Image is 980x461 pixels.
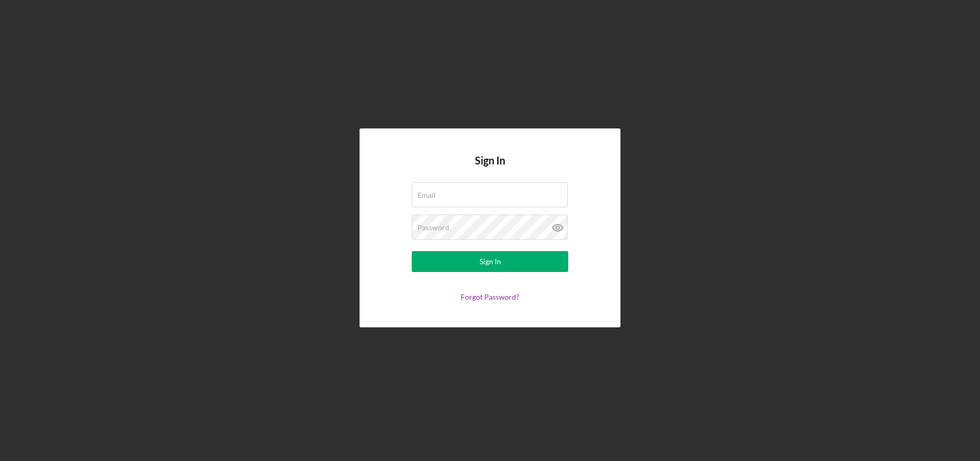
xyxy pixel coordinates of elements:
a: Forgot Password? [461,292,519,301]
label: Password [417,223,449,232]
h4: Sign In [475,155,505,182]
label: Email [417,191,436,199]
div: Sign In [480,251,501,272]
button: Sign In [412,251,568,272]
